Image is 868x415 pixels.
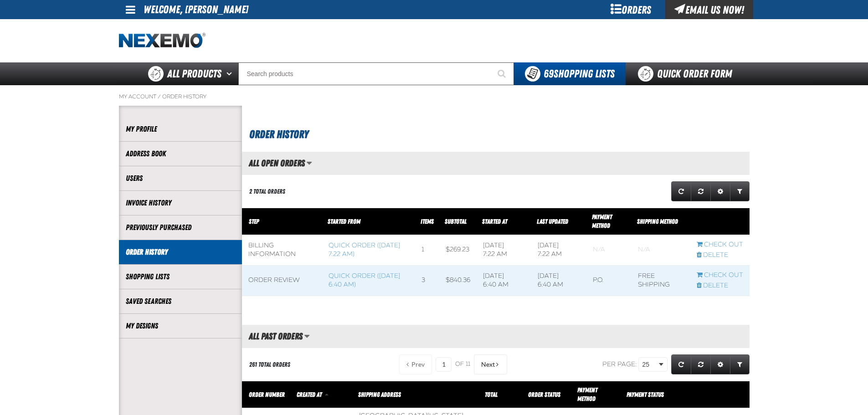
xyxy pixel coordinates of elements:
a: Total [485,391,498,398]
td: $840.36 [439,265,477,296]
a: Previously Purchased [126,222,235,233]
input: Current page number [436,357,452,372]
a: My Profile [126,124,235,134]
span: Created At [297,391,322,398]
span: Step [249,218,259,225]
a: Continue checkout started from Quick Order (5/22/2025, 7:22 AM) [697,241,743,249]
a: Continue checkout started from Quick Order (6/30/2025, 6:40 AM) [697,271,743,280]
th: Row actions [695,381,750,408]
button: Start Searching [491,62,514,85]
a: Users [126,173,235,184]
button: Manage grid views. Current view is All Open Orders [306,155,312,171]
button: Manage grid views. Current view is All Past Orders [304,328,310,344]
span: Next Page [481,361,495,368]
a: Shopping Lists [126,272,235,282]
a: Created At [297,391,323,398]
td: Blank [586,235,632,266]
h2: All Open Orders [242,158,305,168]
div: 261 Total Orders [249,360,290,369]
th: Row actions [690,208,750,235]
td: [DATE] 6:40 AM [477,265,532,296]
td: [DATE] 7:22 AM [531,235,586,266]
img: Nexemo logo [119,33,205,49]
a: Quick Order ([DATE] 7:22 AM) [329,241,400,258]
h2: All Past Orders [242,331,303,341]
span: / [158,93,161,100]
div: 2 Total Orders [249,187,285,196]
a: Order Status [528,391,560,398]
td: P.O. [586,265,632,296]
a: Order Number [249,391,285,398]
a: Saved Searches [126,296,235,307]
input: Search [238,62,514,85]
td: [DATE] 7:22 AM [477,235,532,266]
nav: Breadcrumbs [119,93,750,100]
a: Delete checkout started from Quick Order (6/30/2025, 6:40 AM) [697,282,743,290]
strong: 69 [544,67,554,80]
a: Address Book [126,149,235,159]
span: Order History [249,128,308,141]
td: Blank [632,235,690,266]
span: Shipping Address [358,391,401,398]
td: [DATE] 6:40 AM [531,265,586,296]
a: Expand or Collapse Grid Filters [730,181,750,201]
span: of 11 [455,360,470,369]
span: All Products [167,66,221,82]
a: Quick Order ([DATE] 6:40 AM) [329,272,400,288]
a: Started At [482,218,507,225]
button: You have 69 Shopping Lists. Open to view details [514,62,626,85]
span: Started From [328,218,360,225]
span: Shipping Method [637,218,678,225]
a: Invoice History [126,198,235,208]
span: Payment Status [627,391,664,398]
td: Free Shipping [632,265,690,296]
button: Next Page [474,354,507,374]
div: Billing Information [248,241,316,259]
span: Items [421,218,434,225]
a: Refresh grid action [671,181,691,201]
a: Delete checkout started from Quick Order (5/22/2025, 7:22 AM) [697,251,743,260]
td: 3 [415,265,439,296]
td: 1 [415,235,439,266]
a: Payment Method [592,213,612,229]
a: Expand or Collapse Grid Filters [730,354,750,374]
a: Reset grid action [691,181,711,201]
td: $269.23 [439,235,477,266]
a: Refresh grid action [671,354,691,374]
a: Expand or Collapse Grid Settings [710,181,730,201]
span: Per page: [602,360,637,368]
span: 25 [642,360,657,369]
a: Order History [162,93,206,100]
button: Open All Products pages [223,62,238,85]
a: Subtotal [445,218,467,225]
a: Home [119,33,205,49]
div: Order Review [248,276,316,285]
a: My Designs [126,321,235,331]
a: Expand or Collapse Grid Settings [710,354,730,374]
a: Order History [126,247,235,257]
a: My Account [119,93,156,100]
span: Shopping Lists [544,67,615,80]
a: Reset grid action [691,354,711,374]
span: Payment Method [577,386,597,402]
a: Quick Order Form [626,62,749,85]
a: Last Updated [537,218,568,225]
